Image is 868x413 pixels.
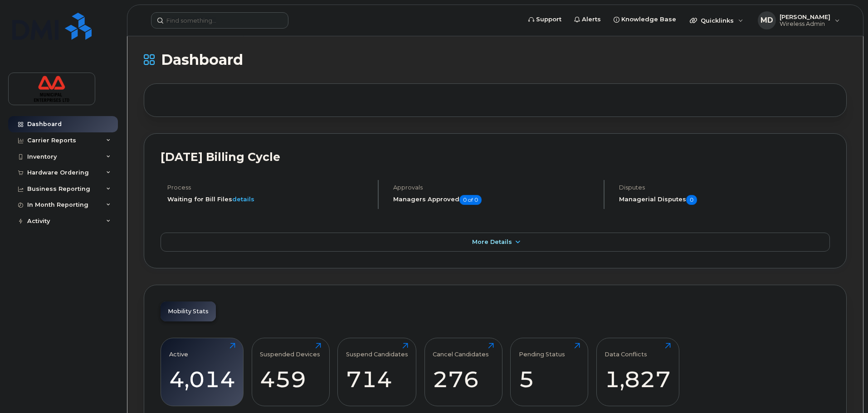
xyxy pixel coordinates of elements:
a: Cancel Candidates276 [433,343,494,401]
a: Active4,014 [169,343,235,401]
h4: Disputes [619,184,830,191]
span: More Details [472,238,512,245]
a: Data Conflicts1,827 [605,343,671,401]
div: 276 [433,366,494,393]
div: Cancel Candidates [433,343,489,358]
a: Suspended Devices459 [260,343,321,401]
div: Suspend Candidates [346,343,408,358]
span: 0 [686,195,697,205]
a: Suspend Candidates714 [346,343,408,401]
span: Dashboard [161,53,243,67]
div: 4,014 [169,366,235,393]
div: Data Conflicts [605,343,647,358]
span: 0 of 0 [459,195,482,205]
h4: Process [167,184,370,191]
div: 714 [346,366,408,393]
div: Suspended Devices [260,343,320,358]
a: Pending Status5 [519,343,580,401]
div: 459 [260,366,321,393]
div: Active [169,343,188,358]
h5: Managerial Disputes [619,195,830,205]
div: Pending Status [519,343,565,358]
div: 1,827 [605,366,671,393]
h5: Managers Approved [393,195,596,205]
div: 5 [519,366,580,393]
li: Waiting for Bill Files [167,195,370,204]
h2: [DATE] Billing Cycle [161,150,830,164]
a: details [232,195,254,203]
h4: Approvals [393,184,596,191]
